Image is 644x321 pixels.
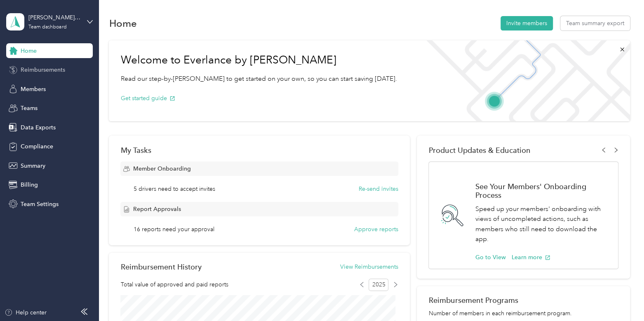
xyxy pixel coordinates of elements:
span: Home [21,47,37,55]
span: 5 drivers need to accept invites [134,185,215,193]
iframe: Everlance-gr Chat Button Frame [598,275,644,321]
p: Number of members in each reimbursement program. [428,309,618,318]
div: [PERSON_NAME] Distributors [28,13,80,22]
span: Team Settings [21,200,59,209]
h2: Reimbursement History [120,262,201,271]
button: Help center [5,308,47,317]
button: Get started guide [120,94,175,103]
span: Data Exports [21,123,56,132]
span: Teams [21,104,38,112]
span: Summary [21,162,45,170]
button: Invite members [501,16,553,30]
span: 2025 [369,279,388,291]
button: Re-send invites [359,185,398,193]
div: Team dashboard [28,25,66,30]
span: Report Approvals [133,205,181,213]
img: Welcome to everlance [418,40,630,121]
p: Read our step-by-[PERSON_NAME] to get started on your own, so you can start saving [DATE]. [120,74,397,84]
h1: Welcome to Everlance by [PERSON_NAME] [120,54,397,67]
span: Member Onboarding [133,164,190,173]
button: Approve reports [354,225,398,234]
h1: Home [109,19,136,28]
button: View Reimbursements [340,262,398,271]
button: Learn more [511,253,550,262]
span: Members [21,85,46,94]
span: Reimbursements [21,66,65,74]
p: Speed up your members' onboarding with views of uncompleted actions, such as members who still ne... [475,204,609,244]
span: Compliance [21,142,53,151]
span: Product Updates & Education [428,146,530,155]
span: 16 reports need your approval [134,225,214,234]
button: Go to View [475,253,505,262]
h2: Reimbursement Programs [428,296,618,305]
span: Total value of approved and paid reports [120,280,228,289]
div: My Tasks [120,146,398,155]
button: Team summary export [560,16,630,30]
h1: See Your Members' Onboarding Process [475,182,609,199]
span: Billing [21,180,38,189]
